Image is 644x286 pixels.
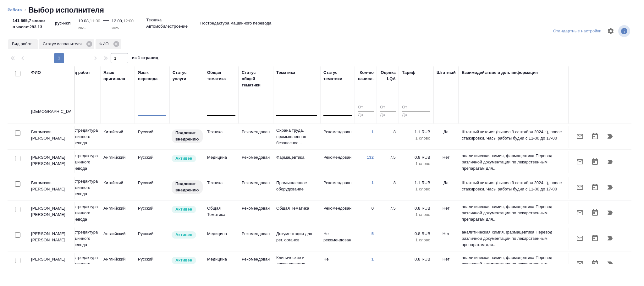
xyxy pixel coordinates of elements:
[175,206,192,212] p: Активен
[204,228,239,250] td: Медицина
[13,18,45,24] p: 141 565,7 слово
[587,180,603,195] button: Открыть календарь загрузки
[402,262,430,269] p: 1 слово
[8,8,22,12] a: Работа
[462,153,565,172] p: аналитическая химия, фармацевтика Перевод различной документации по лекарственным препаратам для...
[135,177,169,199] td: Русский
[239,126,273,148] td: Рекомендован
[572,180,587,195] button: Отправить предложение о работе
[437,69,456,76] div: Штатный
[603,231,618,246] button: Продолжить
[358,111,374,119] input: До
[402,180,430,186] p: 1.1 RUB
[402,205,430,212] p: 0.8 RUB
[100,151,135,173] td: Английский
[135,202,169,224] td: Русский
[276,255,317,273] p: Клинические и доклинические исследования
[28,5,104,15] h2: Выбор исполнителя
[276,180,317,192] p: Промышленное оборудование
[138,69,166,82] div: Язык перевода
[402,186,430,192] p: 1 слово
[135,253,169,275] td: Русский
[276,69,295,76] div: Тематика
[462,180,565,192] p: Штатный китаист (вышел 9 сентября 2024 г.), после стажировки. Часы работы будни с 11-00 до 17-00
[78,19,90,23] p: 19.08,
[433,177,459,199] td: Да
[603,180,618,195] button: Продолжить
[175,232,192,238] p: Активен
[15,232,20,238] input: Выбери исполнителей, чтобы отправить приглашение на работу
[39,39,94,49] div: Статус исполнителя
[28,228,75,250] td: [PERSON_NAME] [PERSON_NAME]
[135,151,169,173] td: Русский
[587,256,603,271] button: Открыть календарь загрузки
[69,178,97,197] p: Постредактура машинного перевода
[380,69,396,82] div: Оценка LQA
[276,154,317,161] p: Фармацевтика
[276,127,317,146] p: Охрана труда, промышленная безопаснос...
[320,177,355,199] td: Рекомендован
[15,207,20,212] input: Выбери исполнителей, чтобы отправить приглашение на работу
[462,204,565,223] p: аналитическая химия, фармацевтика Перевод различной документации по лекарственным препаратам для...
[135,126,169,148] td: Русский
[320,228,355,250] td: Не рекомендован
[402,237,430,243] p: 1 слово
[433,253,459,275] td: Нет
[28,151,75,173] td: [PERSON_NAME] [PERSON_NAME]
[402,104,430,112] input: От
[135,228,169,250] td: Русский
[100,202,135,224] td: Английский
[377,151,399,173] td: 7.5
[380,104,396,112] input: От
[12,41,34,47] p: Вид работ
[103,69,132,82] div: Язык оригинала
[242,69,270,88] div: Статус общей тематики
[69,127,97,146] p: Постредактура машинного перевода
[112,19,123,23] p: 12.09,
[239,228,273,250] td: Рекомендован
[462,69,538,76] div: Взаимодействие и доп. информация
[31,69,41,76] div: ФИО
[372,257,374,261] a: 1
[433,126,459,148] td: Да
[204,202,239,224] td: Общая Тематика
[69,153,97,172] p: Постредактура машинного перевода
[372,231,374,236] a: 5
[618,25,631,37] span: Посмотреть информацию
[402,256,430,262] p: 0.8 RUB
[175,130,199,142] p: Подлежит внедрению
[132,54,158,63] span: из 1 страниц
[572,154,587,169] button: Отправить предложение о работе
[320,126,355,148] td: Рекомендован
[433,228,459,250] td: Нет
[587,205,603,220] button: Открыть календарь загрузки
[28,253,75,275] td: [PERSON_NAME] [PERSON_NAME]
[100,253,135,275] td: Английский
[239,151,273,173] td: Рекомендован
[402,111,430,119] input: До
[433,151,459,173] td: Нет
[239,177,273,199] td: Рекомендован
[377,202,399,224] td: 7.5
[69,69,90,76] div: Вид работ
[587,154,603,169] button: Открыть календарь загрузки
[462,255,565,273] p: аналитическая химия, фармацевтика Перевод различной документации по лекарственным препаратам для...
[603,256,618,271] button: Продолжить
[372,129,374,134] a: 1
[572,205,587,220] button: Отправить предложение о работе
[15,130,20,136] input: Выбери исполнителей, чтобы отправить приглашение на работу
[320,253,355,275] td: Не рекомендован
[28,177,75,199] td: Богомазов [PERSON_NAME]
[377,126,399,148] td: 8
[173,69,201,82] div: Статус услуги
[402,135,430,141] p: 1 слово
[43,41,84,47] p: Статус исполнителя
[103,15,109,31] div: —
[100,177,135,199] td: Китайский
[204,126,239,148] td: Техника
[69,255,97,273] p: Постредактура машинного перевода
[28,202,75,224] td: [PERSON_NAME] [PERSON_NAME]
[462,129,565,141] p: Штатный китаист (вышел 9 сентября 2024 г.), после стажировки. Часы работы будни с 11-00 до 17-00
[100,228,135,250] td: Английский
[276,205,317,212] p: Общая Тематика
